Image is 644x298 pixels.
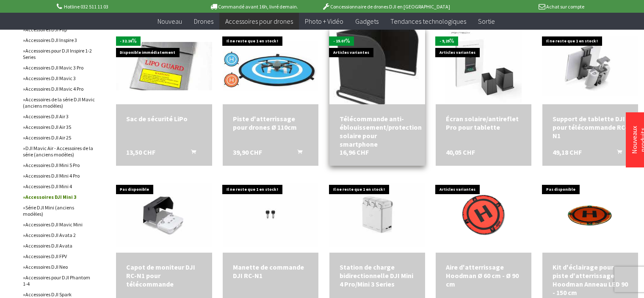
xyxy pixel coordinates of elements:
a: Accessoires DJI Mini 4 Pro [19,170,99,181]
font: Accessoires DJI Avata [25,242,72,249]
a: DJI Mavic Air - Accessoires de la série (anciens modèles) [19,143,99,160]
font: Écran solaire/antireflet Pro pour tablette [446,114,519,131]
a: Accessoires pour DJI Phantom 1-4 [19,272,99,289]
a: Nouveau [152,13,188,30]
a: Accessoires DJI Mavic 3 Pro [19,62,99,73]
a: Sac de sécurité LiPo 13,50 CHF Ajouter au panier [126,114,202,123]
a: Accessoires DJI Mini 3 [19,192,99,202]
font: Accessoires DJI Spark [25,291,72,298]
font: 13,50 CHF [126,148,155,156]
font: 49,18 CHF [553,148,582,156]
font: 39,90 CHF [233,148,262,156]
a: Station de charge bidirectionnelle DJI Mini 4 Pro/Mini 3 Series 49,90 CHF Ajouter au panier [340,263,415,288]
font: Tendances technologiques [390,17,466,25]
font: Hotline 032 511 11 03 [64,3,108,10]
a: Aire d'atterrissage Hoodman Ø 60 cm - Ø 90 cm 105,39 CHF [446,263,521,288]
a: Télécommande anti-éblouissement/protection solaire pour smartphone 16,96 CHF [340,114,415,148]
a: Accessoires DJI Air 3S [19,122,99,132]
a: Accessoires de la série DJI Mavic (anciens modèles) [19,94,99,111]
a: Capot de moniteur DJI RC-N1 pour télécommande 30,01 CHF [126,263,202,288]
font: Accessoires DJI Mavic Mini [25,221,83,228]
a: Accessoires DJI Mavic Mini [19,219,99,230]
a: Accessoires DJI Mini 4 [19,181,99,192]
font: Accessoires pour drones [225,17,293,25]
font: Achat sur compte [546,3,584,10]
font: Gadgets [355,17,379,25]
a: Photo + Vidéo [299,13,349,30]
font: Capot de moniteur DJI RC-N1 pour télécommande [126,263,195,288]
a: Accessoires DJI Mini 5 Pro [19,160,99,170]
a: Accessoires DJI Avata 2 [19,230,99,240]
font: Accessoires pour DJI Inspire 1-2 Series [23,47,92,60]
img: Kit d'éclairage pour piste d'atterrissage Hoodman Anneau LED 90 - 150 cm [552,176,628,253]
img: Piste d'atterrissage pour drones Ø 110cm [223,41,318,91]
font: Kit d'éclairage pour piste d'atterrissage Hoodman Anneau LED 90 - 150 cm [553,263,628,297]
font: Accessoires DJI Mini 3 [25,194,76,200]
a: Accessoires DJI Avata [19,240,99,251]
img: Télécommande anti-éblouissement/protection solaire pour smartphone [324,13,431,120]
font: Accessoires DJI Air 3 [25,113,69,120]
a: Accessoires DJI Air 3 [19,111,99,122]
a: Écran solaire/antireflet Pro pour tablette 40,05 CHF [446,114,521,131]
font: Station de charge bidirectionnelle DJI Mini 4 Pro/Mini 3 Series [340,263,413,288]
img: Sac de sécurité LiPo [116,42,212,90]
button: Ajouter au panier [607,148,627,159]
font: Photo + Vidéo [305,17,343,25]
font: Accessoires DJI Air 3S [25,124,71,130]
img: Écran solaire/antireflet Pro pour tablette [445,28,522,104]
font: Sac de sécurité LiPo [126,114,188,123]
a: Gadgets [349,13,384,30]
a: Piste d'atterrissage pour drones Ø 110cm 39,90 CHF Ajouter au panier [233,114,308,131]
font: Piste d'atterrissage pour drones Ø 110cm [233,114,297,131]
font: Accessoires pour DJI Phantom 1-4 [23,274,90,287]
font: Accessoires DJI Mavic 4 Pro [25,86,83,92]
font: Aire d'atterrissage Hoodman Ø 60 cm - Ø 90 cm [446,263,519,288]
font: Accessoires DJI Mini 5 Pro [25,162,80,168]
a: Accessoires DJI Mavic 3 [19,73,99,84]
font: DJI Mavic Air - Accessoires de la série (anciens modèles) [23,145,93,158]
font: Accessoires DJI Mini 4 Pro [25,173,80,179]
font: 16,96 CHF [340,148,369,156]
font: Accessoires DJI Air 2S [25,134,71,141]
a: Accessoires DJI Neo [19,262,99,272]
img: Station de charge bidirectionnelle DJI Mini 4 Pro/Mini 3 Series [329,183,425,247]
img: Capot de moniteur DJI RC-N1 pour télécommande [116,183,212,247]
font: Support de tablette DJI pour télécommande RC-N1 [553,114,627,140]
font: Drones [194,17,213,25]
font: Accessoires DJI FPV [25,253,67,259]
font: Accessoires DJI Mavic 3 Pro [25,64,83,71]
img: Manette de commande DJI RC-N1 [223,183,318,247]
a: Accessoires pour drones [219,13,299,30]
a: Drones [188,13,219,30]
font: Accessoires DJI Avata 2 [25,232,76,238]
button: Ajouter au panier [287,148,307,159]
a: Accessoires DJI Air 2S [19,132,99,143]
font: Nouveau [158,17,182,25]
a: Accessoires pour DJI Inspire 1-2 Series [19,45,99,62]
button: Ajouter au panier [181,148,201,159]
font: Accessoires DJI Inspire 3 [25,37,77,43]
a: Accessoires DJI Mavic 4 Pro [19,84,99,94]
a: Tendances technologiques [384,13,472,30]
font: Série DJI Mini (anciens modèles) [23,204,74,217]
font: Accessoires de la série DJI Mavic (anciens modèles) [23,96,95,109]
a: Support de tablette DJI pour télécommande RC-N1 49,18 CHF Ajouter au panier [553,114,628,140]
a: Manette de commande DJI RC-N1 14,96 CHF Ajouter au panier [233,263,308,280]
a: Accessoires DJI FPV [19,251,99,262]
a: Série DJI Mini (anciens modèles) [19,202,99,219]
font: Accessoires DJI Neo [25,264,68,270]
font: 40,05 CHF [446,148,475,156]
a: Sortie [472,13,501,30]
a: Kit d'éclairage pour piste d'atterrissage Hoodman Anneau LED 90 - 150 cm 53,20 CHF [553,263,628,297]
font: Accessoires DJI Mini 4 [25,183,72,189]
a: Accessoires DJI Inspire 3 [19,35,99,45]
font: Sortie [478,17,495,25]
font: Commandé avant 16h, livré demain. [218,3,298,10]
font: Concessionnaire de drones DJI en [GEOGRAPHIC_DATA] [330,3,450,10]
img: Aire d'atterrissage Hoodman Ø 60 cm - Ø 90 cm [445,176,522,253]
font: Accessoires DJI Mavic 3 [25,75,76,81]
font: Manette de commande DJI RC-N1 [233,263,304,280]
font: Télécommande anti-éblouissement/protection solaire pour smartphone [340,114,422,148]
img: Support de tablette DJI pour télécommande RC-N1 [542,36,638,96]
